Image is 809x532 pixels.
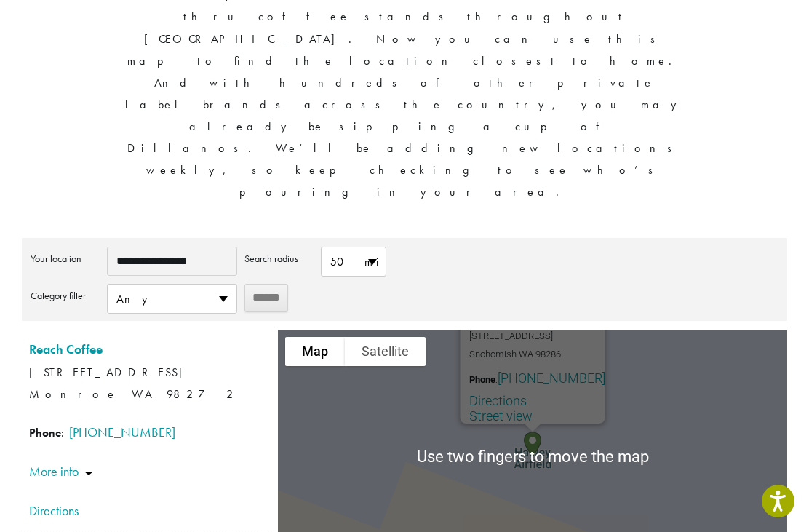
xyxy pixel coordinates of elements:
[29,425,61,440] strong: Phone
[29,341,103,357] a: Reach Coffee
[31,247,100,270] label: Your location
[469,346,605,363] span: Snohomish WA 98286
[469,393,605,408] a: Directions
[29,386,239,402] span: Monroe WA 98272
[469,328,605,346] span: [STREET_ADDRESS]
[29,463,93,480] a: More info
[345,337,426,366] button: Show satellite imagery
[469,408,605,424] a: Street view
[498,370,605,386] a: [PHONE_NUMBER]
[29,362,267,384] span: [STREET_ADDRESS]
[469,370,605,386] span: :
[244,247,314,270] label: Search radius
[29,499,267,523] a: Directions
[322,247,386,276] span: 50 mi
[29,420,267,445] span: :
[31,284,100,307] label: Category filter
[469,374,495,385] strong: Phone
[69,424,175,440] a: [PHONE_NUMBER]
[108,285,236,313] span: Any
[285,337,345,366] button: Show street map
[518,426,547,463] div: Airfield Espresso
